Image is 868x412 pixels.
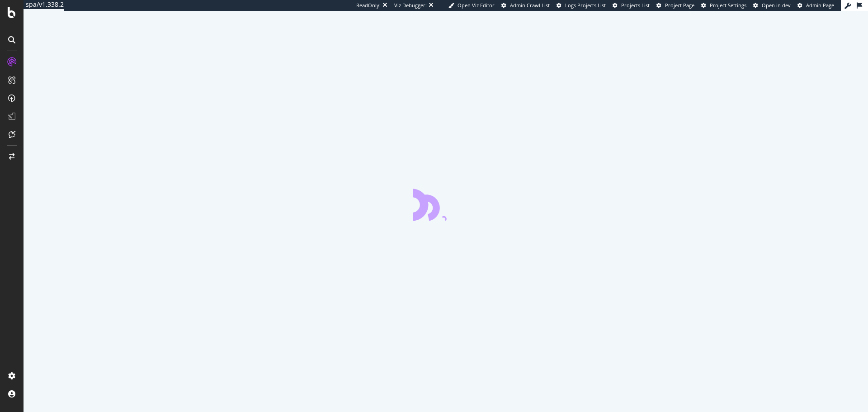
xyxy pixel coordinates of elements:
span: Open in dev [762,2,791,9]
a: Admin Page [797,2,834,9]
a: Open in dev [753,2,791,9]
a: Project Settings [701,2,746,9]
span: Project Page [665,2,694,9]
div: Viz Debugger: [394,2,427,9]
a: Projects List [613,2,650,9]
a: Logs Projects List [557,2,606,9]
a: Open Viz Editor [448,2,495,9]
a: Admin Crawl List [501,2,550,9]
a: Project Page [656,2,694,9]
span: Projects List [621,2,650,9]
div: ReadOnly: [356,2,381,9]
span: Admin Page [806,2,834,9]
span: Logs Projects List [565,2,606,9]
span: Open Viz Editor [458,2,495,9]
div: animation [413,188,478,221]
span: Project Settings [710,2,746,9]
span: Admin Crawl List [510,2,550,9]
